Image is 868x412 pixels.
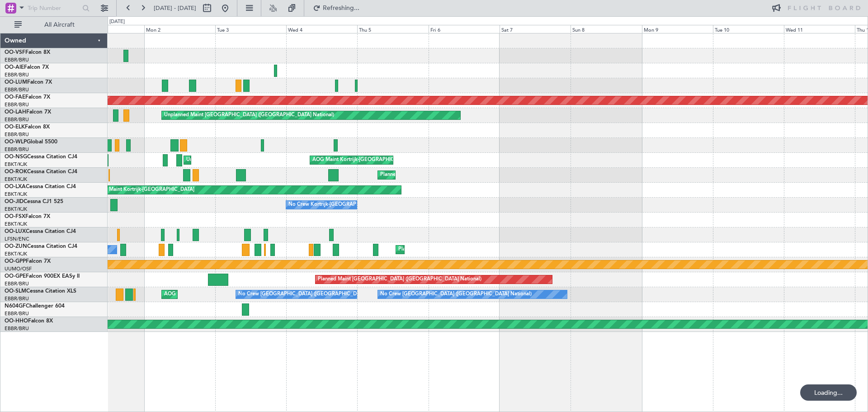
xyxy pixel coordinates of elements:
span: OO-AIE [5,65,24,70]
a: EBKT/KJK [5,161,27,168]
div: Sat 7 [500,25,571,33]
div: Sun 8 [571,25,642,33]
a: N604GFChallenger 604 [5,303,65,309]
a: EBBR/BRU [5,116,29,123]
input: Trip Number [28,1,80,15]
a: EBKT/KJK [5,191,27,198]
span: OO-VSF [5,50,25,55]
a: EBBR/BRU [5,86,29,93]
a: EBBR/BRU [5,310,29,317]
div: Planned Maint [GEOGRAPHIC_DATA] ([GEOGRAPHIC_DATA] National) [318,273,481,286]
div: No Crew [GEOGRAPHIC_DATA] ([GEOGRAPHIC_DATA] National) [238,288,390,301]
a: EBKT/KJK [5,251,27,257]
div: No Crew Kortrijk-[GEOGRAPHIC_DATA] [288,198,382,212]
span: OO-WLP [5,139,27,145]
span: OO-FAE [5,95,25,100]
a: OO-AIEFalcon 7X [5,65,49,70]
div: Mon 2 [144,25,215,33]
a: LFSN/ENC [5,236,29,242]
a: OO-ELKFalcon 8X [5,124,50,130]
span: OO-ROK [5,169,27,175]
span: OO-ZUN [5,244,27,249]
div: Sun 1 [73,25,144,33]
span: OO-LUM [5,80,27,85]
span: OO-LUX [5,229,26,234]
a: OO-SLMCessna Citation XLS [5,289,76,294]
a: EBKT/KJK [5,206,27,213]
span: OO-GPE [5,274,26,279]
a: EBKT/KJK [5,221,27,227]
a: OO-LAHFalcon 7X [5,109,51,115]
div: AOG Maint [GEOGRAPHIC_DATA] ([GEOGRAPHIC_DATA] National) [164,288,321,301]
a: OO-FSXFalcon 7X [5,214,50,219]
div: Wed 4 [286,25,357,33]
a: EBBR/BRU [5,295,29,302]
span: OO-NSG [5,154,27,160]
span: OO-LXA [5,184,26,189]
a: OO-ZUNCessna Citation CJ4 [5,244,77,249]
a: OO-NSGCessna Citation CJ4 [5,154,77,160]
div: Tue 3 [215,25,286,33]
span: [DATE] - [DATE] [154,4,196,12]
a: UUMO/OSF [5,265,32,272]
div: AOG Maint Kortrijk-[GEOGRAPHIC_DATA] [96,183,194,197]
a: OO-LXACessna Citation CJ4 [5,184,76,189]
a: EBBR/BRU [5,57,29,63]
a: EBBR/BRU [5,131,29,138]
div: Wed 11 [784,25,855,33]
a: EBBR/BRU [5,146,29,153]
span: OO-LAH [5,109,26,115]
a: EBKT/KJK [5,176,27,183]
button: All Aircraft [10,18,98,32]
div: Tue 10 [713,25,784,33]
a: OO-LUMFalcon 7X [5,80,52,85]
a: OO-LUXCessna Citation CJ4 [5,229,76,234]
a: OO-JIDCessna CJ1 525 [5,199,63,204]
span: OO-SLM [5,289,26,294]
div: Planned Maint Kortrijk-[GEOGRAPHIC_DATA] [380,168,486,182]
a: EBBR/BRU [5,71,29,78]
a: OO-VSFFalcon 8X [5,50,50,55]
span: N604GF [5,303,26,309]
span: All Aircraft [24,22,95,28]
div: Fri 6 [429,25,500,33]
div: [DATE] [109,18,125,26]
span: OO-JID [5,199,24,204]
a: OO-GPEFalcon 900EX EASy II [5,274,80,279]
div: Loading... [800,384,857,401]
div: Thu 5 [357,25,428,33]
a: OO-WLPGlobal 5500 [5,139,57,145]
span: OO-GPP [5,259,26,264]
span: OO-ELK [5,124,25,130]
a: EBBR/BRU [5,101,29,108]
a: OO-ROKCessna Citation CJ4 [5,169,77,175]
div: Unplanned Maint [GEOGRAPHIC_DATA]-[GEOGRAPHIC_DATA] [186,153,332,167]
span: Refreshing... [322,5,360,11]
span: OO-FSX [5,214,25,219]
div: Unplanned Maint [GEOGRAPHIC_DATA] ([GEOGRAPHIC_DATA] National) [164,109,334,122]
div: AOG Maint Kortrijk-[GEOGRAPHIC_DATA] [312,153,411,167]
a: OO-HHOFalcon 8X [5,318,53,324]
a: OO-GPPFalcon 7X [5,259,51,264]
a: EBBR/BRU [5,280,29,287]
div: Mon 9 [642,25,713,33]
a: OO-FAEFalcon 7X [5,95,50,100]
div: No Crew [GEOGRAPHIC_DATA] ([GEOGRAPHIC_DATA] National) [380,288,532,301]
div: Planned Maint [GEOGRAPHIC_DATA] ([GEOGRAPHIC_DATA] National) [398,243,562,256]
span: OO-HHO [5,318,28,324]
a: EBBR/BRU [5,325,29,332]
button: Refreshing... [309,1,363,15]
